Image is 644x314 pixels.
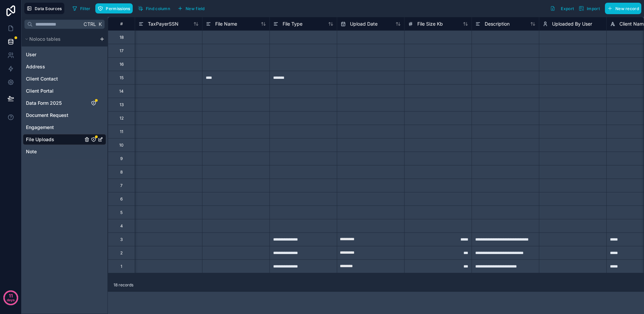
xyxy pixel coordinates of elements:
span: File Name [215,21,237,27]
p: 11 [9,292,13,299]
span: Filter [80,6,91,11]
span: Find column [146,6,170,11]
div: 17 [120,48,124,54]
div: 1 [121,264,122,269]
span: New record [615,6,639,11]
a: New record [602,3,641,14]
div: 2 [120,250,123,256]
div: 14 [119,89,124,94]
span: File Type [283,21,302,27]
div: 6 [120,196,123,202]
span: Description [485,21,510,27]
div: 8 [120,169,123,175]
span: Permissions [106,6,130,11]
p: days [7,295,15,305]
span: Export [561,6,574,11]
button: Permissions [95,3,132,13]
span: Import [587,6,600,11]
div: 18 [120,35,124,40]
button: Import [576,3,602,14]
button: Export [548,3,576,14]
span: Ctrl [83,20,97,28]
div: 13 [120,102,124,107]
button: Filter [70,3,93,13]
button: Find column [135,3,172,13]
div: 5 [120,210,123,215]
div: 4 [120,223,123,229]
span: K [98,22,102,27]
div: # [113,21,130,26]
div: 7 [120,183,123,188]
span: New field [186,6,205,11]
span: Upload Date [350,21,378,27]
div: 16 [120,62,124,67]
span: File Size Kb [417,21,443,27]
button: New field [175,3,207,13]
span: Data Sources [35,6,62,11]
a: Permissions [95,3,135,13]
div: 10 [119,143,124,148]
span: TaxPayerSSN [148,21,179,27]
div: 15 [120,75,124,81]
button: New record [605,3,641,14]
span: 18 records [114,282,133,288]
span: Uploaded By User [552,21,592,27]
button: Data Sources [24,3,64,14]
div: 12 [120,116,124,121]
div: 9 [120,156,123,161]
div: 3 [120,237,123,242]
div: 11 [120,129,123,134]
